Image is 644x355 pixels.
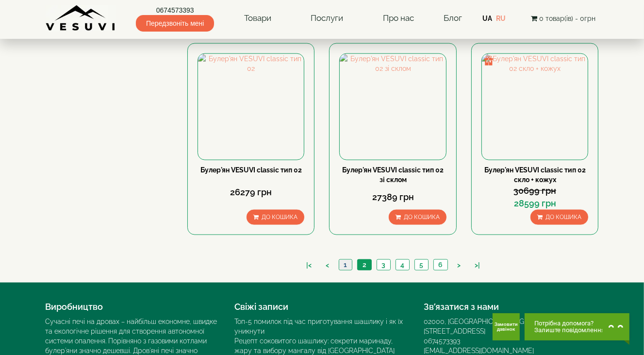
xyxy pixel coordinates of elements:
a: 0674573393 [136,5,214,15]
button: До кошика [247,210,304,225]
span: До кошика [404,214,440,220]
span: Потрібна допомога? [534,320,605,327]
a: 0674573393 [424,337,461,345]
img: Булер'ян VESUVI classic тип 02 [198,54,304,160]
a: < [321,260,334,270]
div: 02000, [GEOGRAPHIC_DATA], [GEOGRAPHIC_DATA]. [STREET_ADDRESS] [424,317,599,336]
span: 0 товар(ів) - 0грн [539,15,595,22]
div: 28599 грн [481,197,588,210]
a: Булер'ян VESUVI classic тип 02 [200,166,302,174]
div: 30699 грн [481,185,588,197]
a: Послуги [301,7,353,30]
a: Топ-5 помилок під час приготування шашлику і як їх уникнути [235,318,403,335]
a: Про нас [373,7,424,30]
span: Передзвоніть мені [136,15,214,32]
div: 26279 грн [198,186,304,199]
button: До кошика [389,210,446,225]
span: 2 [363,261,366,269]
a: Товари [234,7,281,30]
button: Chat button [525,313,629,340]
h4: Виробництво [46,302,220,312]
a: Булер'ян VESUVI classic тип 02 зі склом [342,166,444,184]
a: Булер'ян VESUVI classic тип 02 скло + кожух [484,166,586,184]
a: RU [496,15,506,22]
span: До кошика [545,214,581,220]
span: Замовити дзвінок [495,322,518,332]
img: Завод VESUVI [46,5,116,32]
h4: Свіжі записи [235,302,410,312]
img: Булер'ян VESUVI classic тип 02 скло + кожух [482,54,588,160]
button: 0 товар(ів) - 0грн [528,13,598,24]
a: UA [482,15,492,22]
a: |< [301,260,316,270]
a: 6 [433,260,447,270]
button: Get Call button [493,313,520,340]
a: [EMAIL_ADDRESS][DOMAIN_NAME] [424,347,534,355]
h4: Зв’язатися з нами [424,302,599,312]
a: Рецепт соковитого шашлику: секрети маринаду, жару та вибору мангалу від [GEOGRAPHIC_DATA] [235,337,395,355]
button: До кошика [530,210,588,225]
a: 3 [377,260,390,270]
a: 4 [396,260,409,270]
span: До кошика [262,214,297,220]
a: >| [470,260,485,270]
img: Булер'ян VESUVI classic тип 02 зі склом [340,54,446,160]
span: Залиште повідомлення [534,327,605,334]
img: gift [484,56,494,66]
a: > [452,260,465,270]
a: 5 [414,260,428,270]
div: 27389 грн [339,191,446,203]
a: 1 [339,260,352,270]
a: Блог [444,13,462,23]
